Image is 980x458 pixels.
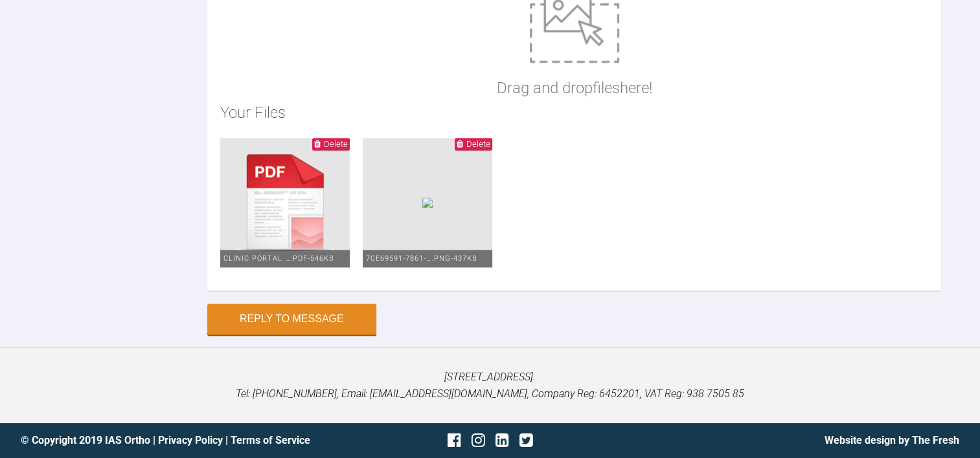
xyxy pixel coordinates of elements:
img: pdf.de61447c.png [220,138,350,267]
button: Reply to Message [207,303,376,334]
span: Delete [324,139,348,149]
p: [STREET_ADDRESS]. Tel: [PHONE_NUMBER], Email: [EMAIL_ADDRESS][DOMAIN_NAME], Company Reg: 6452201,... [21,369,959,402]
a: Privacy Policy [158,434,223,446]
span: Clinic Portal ….pdf - 546KB [223,254,334,263]
a: Website design by The Fresh [825,434,959,446]
span: 7ce69591-7861-….png - 437KB [366,254,477,263]
img: ade3c9bb-8102-41e2-8667-d1fb6fd27dd1 [422,197,433,208]
div: © Copyright 2019 IAS Ortho | | [21,432,334,449]
p: Drag and drop files here! [497,76,652,100]
a: Terms of Service [231,434,310,446]
span: Delete [466,139,490,149]
h2: Your Files [220,100,928,125]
